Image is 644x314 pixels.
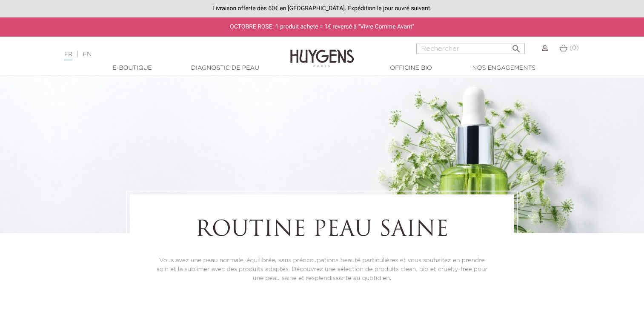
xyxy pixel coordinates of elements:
[570,45,579,51] span: (0)
[90,64,175,73] a: E-Boutique
[511,41,521,51] i: 
[290,36,354,69] img: Huygens
[60,49,262,60] div: |
[509,40,524,52] button: 
[153,218,490,243] h1: Routine peau saine
[83,51,92,57] a: EN
[153,256,490,283] p: Vous avez une peau normale, équilibrée, sans préoccupations beauté particulières et vous souhaite...
[416,43,525,54] input: Rechercher
[64,51,72,60] a: FR
[183,64,268,73] a: Diagnostic de peau
[369,64,454,73] a: Officine Bio
[461,64,547,73] a: Nos engagements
